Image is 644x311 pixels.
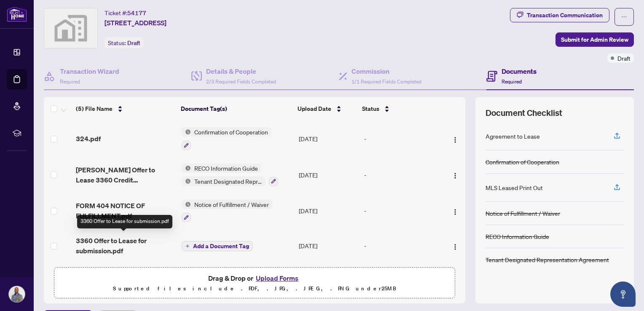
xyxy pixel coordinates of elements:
[191,200,272,209] span: Notice of Fulfillment / Waiver
[527,8,603,22] div: Transaction Communication
[182,164,191,173] img: Status Icon
[76,134,101,144] span: 324.pdf
[54,268,455,299] span: Drag & Drop orUpload FormsSupported files include .PDF, .JPG, .JPEG, .PNG under25MB
[182,127,191,137] img: Status Icon
[452,244,459,250] img: Logo
[448,132,462,145] button: Logo
[486,209,560,218] div: Notice of Fulfillment / Waiver
[127,9,146,17] span: 54177
[44,8,97,48] img: svg%3e
[448,204,462,217] button: Logo
[105,37,144,48] div: Status:
[253,273,301,284] button: Upload Forms
[182,200,272,223] button: Status IconNotice of Fulfillment / Waiver
[617,54,631,63] span: Draft
[452,209,459,215] img: Logo
[486,183,543,192] div: MLS Leased Print Out
[295,263,361,299] td: [DATE]
[502,78,522,85] span: Required
[510,8,609,22] button: Transaction Communication
[182,127,271,150] button: Status IconConfirmation of Cooperation
[359,97,440,121] th: Status
[76,165,174,185] span: [PERSON_NAME] Offer to Lease 3360 Credit Woodlands.pdf
[105,8,146,18] div: Ticket #:
[7,6,27,22] img: logo
[502,66,537,76] h4: Documents
[191,127,271,137] span: Confirmation of Cooperation
[191,164,261,173] span: RECO Information Guide
[295,193,361,229] td: [DATE]
[352,66,421,76] h4: Commission
[177,97,294,121] th: Document Tag(s)
[352,78,421,85] span: 1/1 Required Fields Completed
[452,172,459,179] img: Logo
[362,104,379,113] span: Status
[452,137,459,143] img: Logo
[76,104,113,113] span: (5) File Name
[448,239,462,252] button: Logo
[364,170,439,180] div: -
[185,244,190,248] span: plus
[621,14,627,20] span: ellipsis
[76,201,174,221] span: FORM 404 NOTICE OF FULFILLMENT.pdf
[486,232,549,241] div: RECO Information Guide
[561,33,628,46] span: Submit for Admin Review
[193,243,249,249] span: Add a Document Tag
[182,164,278,186] button: Status IconRECO Information GuideStatus IconTenant Designated Representation Agreement
[182,177,191,186] img: Status Icon
[208,273,301,284] span: Drag & Drop or
[486,255,609,264] div: Tenant Designated Representation Agreement
[77,215,172,228] div: 3360 Offer to Lease for submission.pdf
[294,97,359,121] th: Upload Date
[298,104,331,113] span: Upload Date
[206,66,276,76] h4: Details & People
[364,241,439,250] div: -
[182,240,253,251] button: Add a Document Tag
[127,39,140,47] span: Draft
[105,18,166,28] span: [STREET_ADDRESS]
[610,282,636,307] button: Open asap
[76,236,174,256] span: 3360 Offer to Lease for submission.pdf
[295,229,361,263] td: [DATE]
[555,32,634,47] button: Submit for Admin Review
[60,66,119,76] h4: Transaction Wizard
[486,157,559,166] div: Confirmation of Cooperation
[60,78,80,85] span: Required
[72,97,177,121] th: (5) File Name
[486,131,540,141] div: Agreement to Lease
[206,78,276,85] span: 2/3 Required Fields Completed
[182,200,191,209] img: Status Icon
[486,107,562,119] span: Document Checklist
[295,157,361,193] td: [DATE]
[182,241,253,251] button: Add a Document Tag
[191,177,266,186] span: Tenant Designated Representation Agreement
[364,206,439,215] div: -
[448,168,462,182] button: Logo
[364,134,439,143] div: -
[295,121,361,157] td: [DATE]
[9,286,25,302] img: Profile Icon
[59,284,450,294] p: Supported files include .PDF, .JPG, .JPEG, .PNG under 25 MB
